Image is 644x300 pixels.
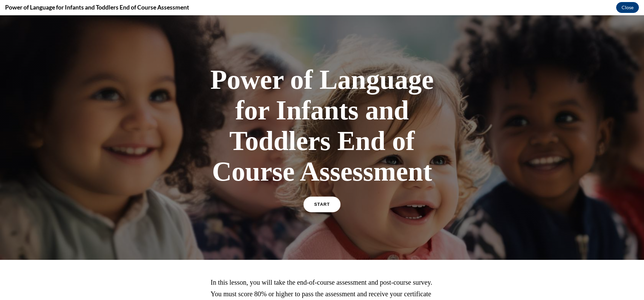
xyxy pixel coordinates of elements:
button: Close [616,2,639,13]
h1: Power of Language for Infants and Toddlers End of Course Assessment [203,49,441,171]
a: START [303,181,340,197]
h4: Power of Language for Infants and Toddlers End of Course Assessment [5,3,189,12]
span: In this lesson, you will take the end-of-course assessment and post-course survey. You must score... [211,263,432,294]
span: START [314,187,330,192]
